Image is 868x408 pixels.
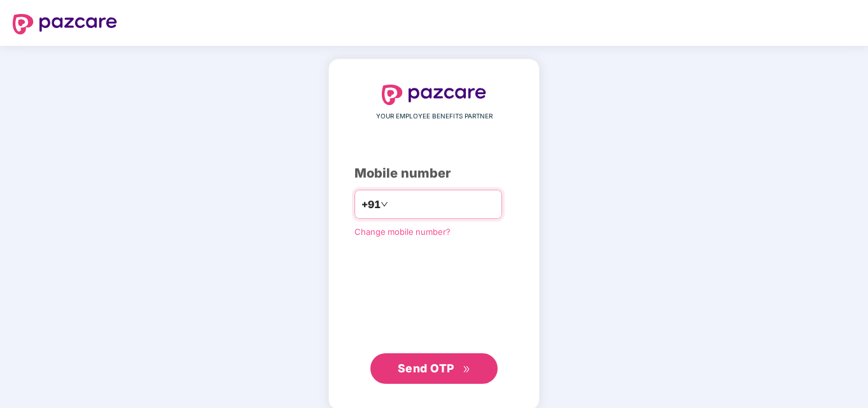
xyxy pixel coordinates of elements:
[463,365,471,374] span: double-right
[376,111,493,122] span: YOUR EMPLOYEE BENEFITS PARTNER
[370,353,498,384] button: Send OTPdouble-right
[382,85,486,105] img: logo
[381,200,388,208] span: down
[354,164,514,183] div: Mobile number
[354,227,451,237] a: Change mobile number?
[361,197,381,213] span: +91
[13,14,117,34] img: logo
[398,362,454,375] span: Send OTP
